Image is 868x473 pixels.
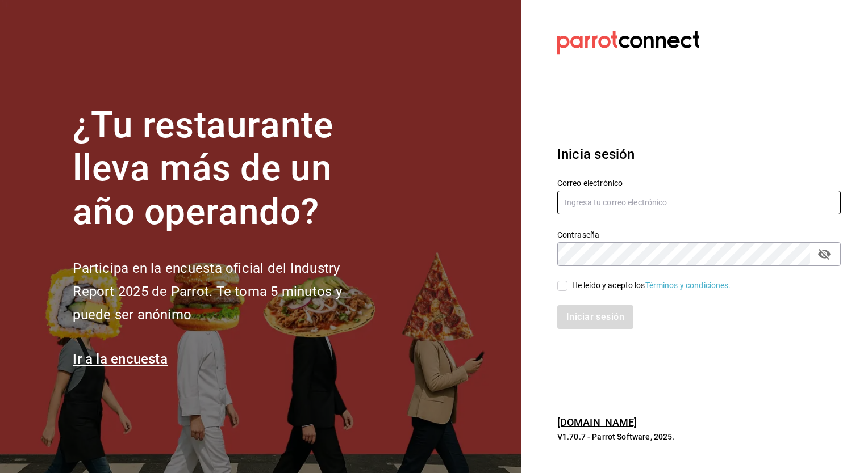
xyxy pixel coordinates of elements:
div: He leído y acepto los [572,280,731,292]
h2: Participa en la encuesta oficial del Industry Report 2025 de Parrot. Te toma 5 minutos y puede se... [73,257,379,326]
h3: Inicia sesión [557,144,841,164]
label: Contraseña [557,230,841,238]
a: [DOMAIN_NAME] [557,416,637,428]
p: V1.70.7 - Parrot Software, 2025. [557,431,841,442]
input: Ingresa tu correo electrónico [557,191,841,214]
label: Correo electrónico [557,179,841,187]
h1: ¿Tu restaurante lleva más de un año operando? [73,104,379,234]
a: Términos y condiciones. [645,281,731,290]
a: Ir a la encuesta [73,351,168,367]
button: passwordField [815,244,834,264]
